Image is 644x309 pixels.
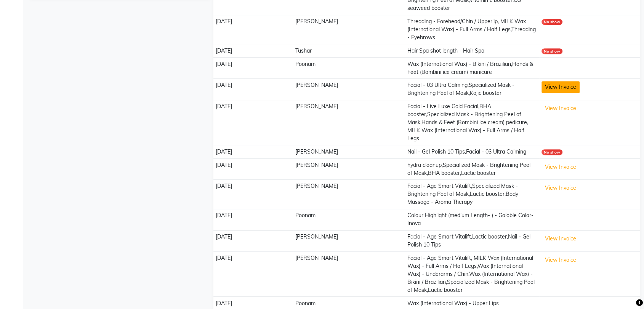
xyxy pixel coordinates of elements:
td: [DATE] [213,159,293,180]
td: [DATE] [213,58,293,79]
td: [PERSON_NAME] [293,180,405,209]
td: Wax (International Wax) - Bikini / Brazilian,Hands & Feet (Bombini ice cream) manicure [405,58,539,79]
td: hydra cleanup,Specialized Mask - Brightening Peel of Mask,BHA booster,Lactic booster [405,159,539,180]
td: [DATE] [213,209,293,230]
td: [DATE] [213,251,293,297]
td: [PERSON_NAME] [293,15,405,44]
td: Nail - Gel Polish 10 Tips,Facial - 03 Ultra Calming [405,145,539,159]
td: Facial - Age Smart Vitalift,Lactic booster,Nail - Gel Polish 10 Tips [405,230,539,251]
td: Poonam [293,58,405,79]
td: [DATE] [213,145,293,159]
td: Facial - Live Luxe Gold Facial,BHA booster,Specialized Mask - Brightening Peel of Mask,Hands & Fe... [405,100,539,145]
td: Tushar [293,44,405,58]
td: Colour Highlight (medium Length- ) - Goloble Color- Inova [405,209,539,230]
td: [DATE] [213,44,293,58]
td: Facial - Age Smart Vitalift,Specialized Mask - Brightening Peel of Mask,Lactic booster,Body Massa... [405,180,539,209]
div: No show [541,149,562,155]
td: [PERSON_NAME] [293,251,405,297]
td: [PERSON_NAME] [293,78,405,100]
td: [PERSON_NAME] [293,230,405,251]
button: View Invoice [541,182,580,194]
td: Hair Spa shot length - Hair Spa [405,44,539,58]
td: [DATE] [213,15,293,44]
button: View Invoice [541,254,580,266]
td: Poonam [293,209,405,230]
div: No show [541,19,562,25]
button: View Invoice [541,81,580,93]
button: View Invoice [541,233,580,245]
td: [DATE] [213,78,293,100]
button: View Invoice [541,102,580,114]
td: [PERSON_NAME] [293,159,405,180]
button: View Invoice [541,161,580,173]
td: [PERSON_NAME] [293,145,405,159]
td: Facial - Age Smart Vitalift, MILK Wax (International Wax) - Full Arms / Half Legs,Wax (Internatio... [405,251,539,297]
td: Facial - 03 Ultra Calming,Specialized Mask - Brightening Peel of Mask,Kojic booster [405,78,539,100]
td: [DATE] [213,100,293,145]
div: No show [541,48,562,54]
td: Threading - Forehead/Chin / Upperlip, MILK Wax (International Wax) - Full Arms / Half Legs,Thread... [405,15,539,44]
td: [PERSON_NAME] [293,100,405,145]
td: [DATE] [213,230,293,251]
td: [DATE] [213,180,293,209]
